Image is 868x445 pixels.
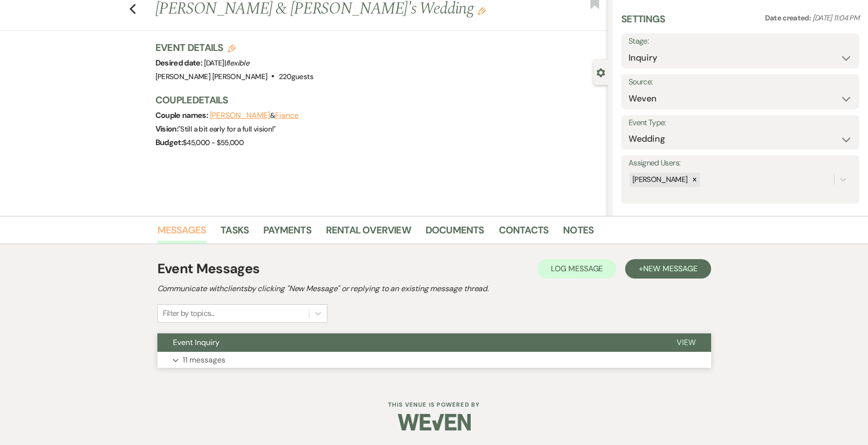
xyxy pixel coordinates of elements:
button: View [661,333,711,352]
span: & [210,111,299,120]
span: 220 guests [279,72,313,82]
a: Tasks [221,222,249,244]
span: Date created: [765,13,813,23]
a: Notes [563,222,594,244]
button: 11 messages [157,352,711,368]
span: [DATE] 11:04 PM [813,13,859,23]
span: Log Message [551,264,603,274]
a: Documents [425,222,484,244]
span: Desired date: [155,58,204,68]
span: Couple names: [155,110,210,120]
button: Log Message [537,259,616,279]
h1: Event Messages [157,259,260,279]
button: Edit [478,6,486,15]
label: Source: [629,75,852,89]
img: Weven Logo [398,405,471,439]
a: Contacts [499,222,549,244]
span: View [677,337,696,347]
div: Filter by topics... [163,308,215,319]
span: Budget: [155,137,183,148]
span: [DATE] | [204,58,249,68]
button: +New Message [625,259,711,279]
div: [PERSON_NAME] [630,173,689,187]
h2: Communicate with clients by clicking "New Message" or replying to an existing message thread. [157,283,711,295]
button: Event Inquiry [157,333,661,352]
label: Assigned Users: [629,156,852,170]
button: Fiance [275,112,299,119]
h3: Couple Details [155,93,598,107]
span: $45,000 - $55,000 [183,138,243,148]
span: [PERSON_NAME] [PERSON_NAME] [155,72,268,82]
h3: Event Details [155,41,313,54]
span: " Still a bit early for a full vision! " [178,124,276,134]
button: Close lead details [596,67,605,77]
h3: Settings [621,12,665,33]
label: Event Type: [629,116,852,130]
span: Event Inquiry [173,337,220,347]
p: 11 messages [183,354,225,366]
a: Rental Overview [326,222,411,244]
a: Payments [263,222,311,244]
button: [PERSON_NAME] [210,112,270,119]
span: New Message [643,264,697,274]
span: Vision: [155,124,179,134]
span: flexible [226,58,249,68]
label: Stage: [629,34,852,49]
a: Messages [157,222,206,244]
